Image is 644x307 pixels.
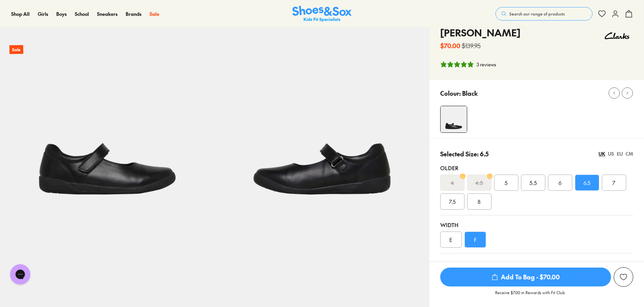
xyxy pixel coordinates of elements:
[583,179,590,187] span: 6.5
[495,7,592,21] button: Search our range of products
[495,289,565,302] p: Receive $7.00 in Rewards with Fit Club
[440,41,460,50] b: $70.00
[11,10,30,18] a: Shop All
[477,61,496,68] div: 3 reviews
[612,179,615,187] span: 7
[440,267,611,287] button: Add To Bag - $70.00
[608,150,614,157] div: US
[451,179,454,187] s: 4
[56,10,67,18] a: Boys
[462,89,478,98] p: Black
[440,221,633,229] div: Width
[56,10,67,17] span: Boys
[617,150,623,157] div: EU
[7,262,34,287] iframe: Gorgias live chat messenger
[558,179,561,187] span: 6
[126,10,141,17] span: Brands
[126,10,141,18] a: Brands
[215,7,429,222] img: 5-424678_1
[478,197,481,206] span: 8
[440,268,611,286] span: Add To Bag - $70.00
[150,10,159,17] span: Sale
[601,26,633,46] img: Vendor logo
[440,89,461,98] p: Colour:
[440,61,496,68] button: 5 stars, 3 ratings
[292,6,352,22] a: Shoes & Sox
[440,26,520,40] h4: [PERSON_NAME]
[38,10,48,17] span: Girls
[475,179,483,187] s: 4.5
[441,106,467,132] img: 4-424677_1
[97,10,118,18] a: Sneakers
[449,197,456,206] span: 7.5
[75,10,89,18] a: School
[9,45,23,54] p: Sale
[11,10,30,17] span: Shop All
[440,149,489,158] p: Selected Size: 6.5
[509,11,565,17] span: Search our range of products
[462,41,481,50] s: $139.95
[440,164,633,172] div: Older
[440,232,462,248] div: E
[75,10,89,17] span: School
[505,179,508,187] span: 5
[150,10,159,18] a: Sale
[38,10,48,18] a: Girls
[529,179,537,187] span: 5.5
[97,10,118,17] span: Sneakers
[292,6,352,22] img: SNS_Logo_Responsive.svg
[625,150,633,157] div: CM
[464,232,486,248] div: F
[614,267,633,287] button: Add to Wishlist
[599,150,605,157] div: UK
